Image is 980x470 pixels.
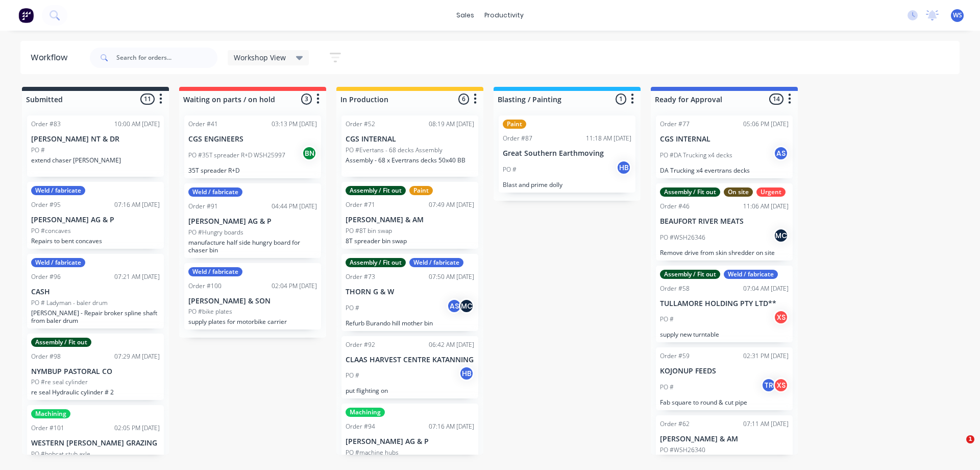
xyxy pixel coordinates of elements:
div: 08:19 AM [DATE] [429,120,474,129]
p: Refurb Burando hill mother bin [346,319,474,327]
div: Order #95 [31,200,61,209]
div: 07:21 AM [DATE] [114,272,160,281]
p: [PERSON_NAME] AG & P [31,216,160,224]
p: [PERSON_NAME] NT & DR [31,135,160,144]
div: Order #4103:13 PM [DATE]CGS ENGINEERSPO #35T spreader R+D WSH25997BN35T spreader R+D [184,115,321,178]
p: Assembly - 68 x Evertrans decks 50x40 BB [346,156,474,164]
div: Order #62 [660,419,690,429]
div: Assembly / Fit outWeld / fabricateOrder #7307:50 AM [DATE]THORN G & WPO #ASMCRefurb Burando hill ... [341,254,478,331]
div: 07:04 AM [DATE] [743,284,789,293]
div: Order #59 [660,351,690,361]
p: PO # [660,315,674,324]
div: sales [451,8,479,23]
p: PO #Evertans - 68 decks Assembly [346,146,443,155]
p: 8T spreader bin swap [346,237,474,245]
p: CGS INTERNAL [346,135,474,144]
div: Assembly / Fit out [31,338,91,347]
div: Urgent [756,187,786,197]
p: 35T spreader R+D [188,167,317,174]
div: Weld / fabricateOrder #9507:16 AM [DATE][PERSON_NAME] AG & PPO #concavesRepairs to bent concaves [27,182,164,249]
div: Order #5208:19 AM [DATE]CGS INTERNALPO #Evertans - 68 decks AssemblyAssembly - 68 x Evertrans dec... [341,115,478,177]
p: [PERSON_NAME] & SON [188,297,317,306]
div: PaintOrder #8711:18 AM [DATE]Great Southern EarthmovingPO #HBBlast and prime dolly [499,115,635,193]
div: Machining [31,409,70,418]
div: Order #96 [31,272,61,281]
p: [PERSON_NAME] & AM [346,216,474,224]
div: MC [773,228,789,243]
p: re seal Hydraulic cylinder # 2 [31,388,160,396]
div: Machining [346,408,385,417]
p: CGS INTERNAL [660,135,789,144]
div: Order #8310:00 AM [DATE][PERSON_NAME] NT & DRPO #extend chaser [PERSON_NAME] [27,115,164,177]
div: Assembly / Fit outPaintOrder #7107:49 AM [DATE][PERSON_NAME] & AMPO #8T bin swap8T spreader bin swap [341,182,478,249]
p: Blast and prime dolly [503,181,631,189]
p: PO #Hungry boards [188,228,243,237]
p: [PERSON_NAME] - Repair broker spline shaft from baler drum [31,309,160,324]
div: 07:29 AM [DATE] [114,352,160,361]
p: supply new turntable [660,331,789,338]
div: Order #46 [660,202,690,211]
p: PO #WSH26346 [660,233,705,242]
p: PO # [346,303,359,313]
div: Weld / fabricate [31,258,85,267]
p: PO # [503,165,517,174]
span: Workshop View [234,52,286,63]
div: AS [447,298,462,314]
div: Order #71 [346,200,375,209]
p: PO #machine hubs [346,448,399,457]
div: 03:13 PM [DATE] [272,120,317,129]
p: PO # [660,383,674,392]
p: CLAAS HARVEST CENTRE KATANNING [346,356,474,364]
div: Weld / fabricateOrder #10002:04 PM [DATE][PERSON_NAME] & SONPO #bike platessupply plates for moto... [184,263,321,330]
div: Order #7705:06 PM [DATE]CGS INTERNALPO #DA Trucking x4 decksASDA Trucking x4 evertrans decks [656,115,793,178]
div: Order #98 [31,352,61,361]
div: Weld / fabricateOrder #9607:21 AM [DATE]CASHPO # Ladyman - baler drum[PERSON_NAME] - Repair broke... [27,254,164,328]
div: Order #58 [660,284,690,293]
div: Order #5902:31 PM [DATE]KOJONUP FEEDSPO #TRXSFab square to round & cut pipe [656,347,793,410]
p: PO # [346,371,359,380]
iframe: Intercom live chat [945,435,970,460]
p: PO #8T bin swap [346,226,392,236]
div: Weld / fabricate [409,258,463,267]
p: CGS ENGINEERS [188,135,317,144]
p: Remove drive from skin shredder on site [660,249,789,256]
p: PO #DA Trucking x4 decks [660,151,732,160]
div: productivity [479,8,529,23]
p: TULLAMORE HOLDING PTY LTD** [660,299,789,308]
div: 02:31 PM [DATE] [743,351,789,361]
div: XS [773,310,789,325]
p: DA Trucking x4 evertrans decks [660,167,789,174]
div: 07:49 AM [DATE] [429,200,474,209]
p: PO # Ladyman - baler drum [31,298,108,308]
p: put flighting on [346,387,474,394]
div: Order #77 [660,120,690,129]
div: 07:16 AM [DATE] [114,200,160,209]
div: Assembly / Fit out [346,258,406,267]
p: supply plates for motorbike carrier [188,318,317,325]
div: 07:11 AM [DATE] [743,419,789,429]
div: Order #52 [346,120,375,129]
p: WESTERN [PERSON_NAME] GRAZING [31,439,160,448]
div: BN [302,146,317,161]
div: On site [724,187,753,197]
p: PO #concaves [31,226,71,236]
div: Order #94 [346,422,375,431]
div: Weld / fabricate [188,267,242,276]
p: KOJONUP FEEDS [660,367,789,375]
div: Workflow [31,52,72,64]
div: HB [459,366,474,381]
p: PO #re seal cylinder [31,378,88,387]
div: 07:16 AM [DATE] [429,422,474,431]
div: Weld / fabricate [31,186,85,195]
p: THORN G & W [346,288,474,296]
span: WS [953,11,962,20]
div: 02:05 PM [DATE] [114,424,160,433]
div: Assembly / Fit out [660,270,720,279]
div: 02:04 PM [DATE] [272,281,317,291]
div: 11:18 AM [DATE] [586,134,631,143]
div: Assembly / Fit out [346,186,406,195]
span: 1 [966,435,974,443]
div: Paint [409,186,433,195]
p: PO #35T spreader R+D WSH25997 [188,151,285,160]
div: Weld / fabricate [188,187,242,197]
